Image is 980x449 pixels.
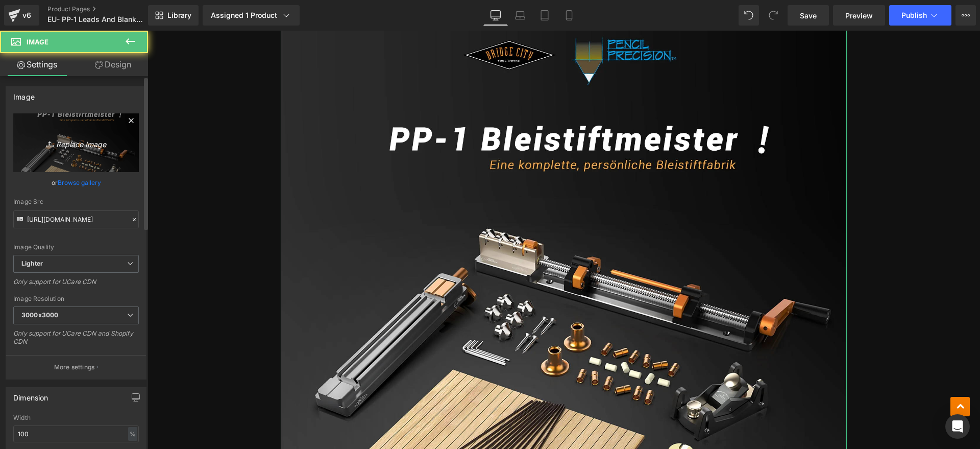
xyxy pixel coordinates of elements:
span: EU- PP-1 Leads And Blanks Kit.. [47,15,145,23]
a: Desktop [483,5,508,26]
div: Image Resolution [13,295,139,302]
button: Publish [889,5,951,26]
div: v6 [20,9,33,22]
div: Open Intercom Messenger [945,414,970,439]
a: Laptop [508,5,532,26]
button: Undo [739,5,759,26]
span: Library [167,11,191,20]
span: Image [27,38,48,46]
button: Redo [763,5,783,26]
div: Width [13,414,139,421]
button: More settings [6,355,146,379]
div: % [128,427,137,441]
b: Lighter [21,259,43,267]
span: Preview [845,10,873,21]
button: More [955,5,976,26]
a: Design [76,53,150,76]
div: Only support for UCare CDN [13,278,139,293]
input: auto [13,426,139,442]
div: Only support for UCare CDN and Shopify CDN [13,329,139,352]
a: v6 [4,5,39,26]
a: Preview [833,5,885,26]
a: Product Pages [47,5,165,13]
input: Link [13,210,139,228]
div: Image Quality [13,244,139,251]
span: Save [800,10,817,21]
a: New Library [148,5,199,26]
p: More settings [54,363,95,372]
div: Dimension [13,388,48,402]
div: Assigned 1 Product [211,10,291,20]
div: Image [13,87,35,101]
a: Mobile [557,5,581,26]
div: Image Src [13,198,139,205]
a: Browse gallery [58,174,101,192]
span: Publish [901,11,927,19]
a: Tablet [532,5,557,26]
i: Replace Image [35,136,117,149]
b: 3000x3000 [21,311,58,319]
div: or [13,177,139,188]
